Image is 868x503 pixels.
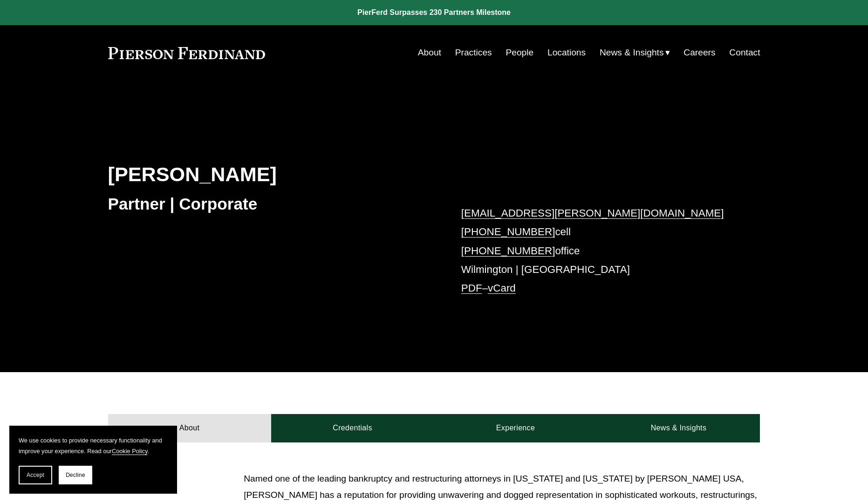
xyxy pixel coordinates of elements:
[506,44,533,61] a: People
[9,426,177,494] section: Cookie banner
[19,435,168,456] p: We use cookies to provide necessary functionality and improve your experience. Read our .
[59,466,92,484] button: Decline
[108,414,271,442] a: About
[600,44,670,61] a: folder dropdown
[600,45,664,61] span: News & Insights
[461,226,555,238] a: [PHONE_NUMBER]
[455,44,492,61] a: Practices
[418,44,441,61] a: About
[271,414,434,442] a: Credentials
[461,245,555,257] a: [PHONE_NUMBER]
[729,44,760,61] a: Contact
[108,194,434,214] h3: Partner | Corporate
[488,282,516,294] a: vCard
[434,414,597,442] a: Experience
[547,44,586,61] a: Locations
[108,162,434,186] h2: [PERSON_NAME]
[461,204,733,298] p: cell office Wilmington | [GEOGRAPHIC_DATA] –
[112,448,148,455] a: Cookie Policy
[683,44,715,61] a: Careers
[461,282,482,294] a: PDF
[19,466,52,484] button: Accept
[27,472,44,478] span: Accept
[597,414,760,442] a: News & Insights
[66,472,85,478] span: Decline
[461,207,724,219] a: [EMAIL_ADDRESS][PERSON_NAME][DOMAIN_NAME]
